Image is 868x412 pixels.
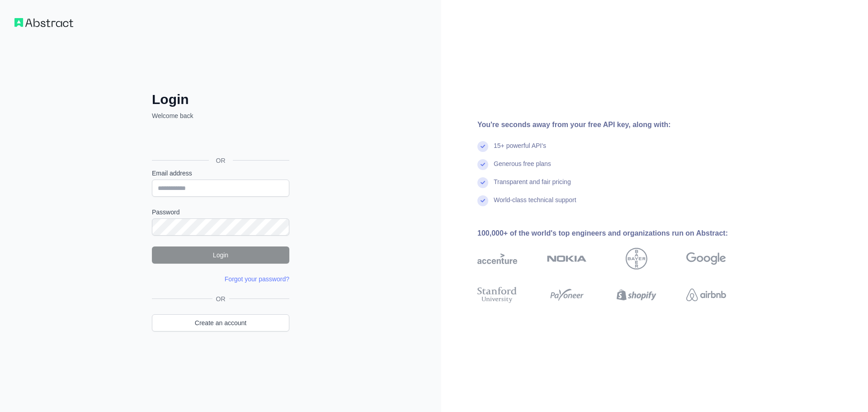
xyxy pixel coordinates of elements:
label: Email address [152,169,289,178]
img: accenture [477,248,517,270]
div: Transparent and fair pricing [494,177,571,195]
a: Create an account [152,314,289,331]
img: airbnb [686,285,726,305]
button: Login [152,246,289,264]
img: check mark [477,177,488,188]
span: OR [209,156,233,165]
span: OR [212,294,229,303]
img: google [686,248,726,270]
div: 100,000+ of the world's top engineers and organizations run on Abstract: [477,228,755,239]
iframe: Sign in with Google Button [147,130,292,150]
img: check mark [477,159,488,170]
img: shopify [617,285,656,305]
a: Forgot your password? [225,275,289,283]
p: Welcome back [152,111,289,120]
img: nokia [547,248,587,270]
img: payoneer [547,285,587,305]
img: check mark [477,195,488,206]
div: You're seconds away from your free API key, along with: [477,119,755,130]
div: 15+ powerful API's [494,141,546,159]
div: Generous free plans [494,159,551,177]
h2: Login [152,91,289,108]
label: Password [152,208,289,217]
img: check mark [477,141,488,152]
div: World-class technical support [494,195,576,213]
img: bayer [626,248,647,270]
img: Workflow [14,18,73,27]
img: stanford university [477,285,517,305]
